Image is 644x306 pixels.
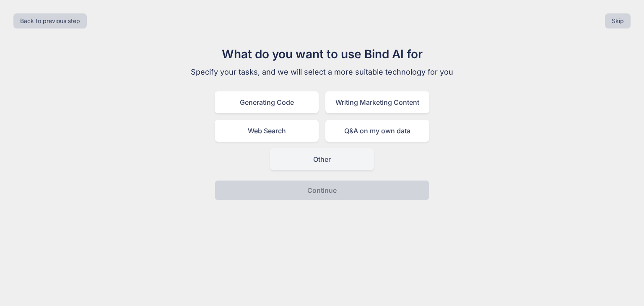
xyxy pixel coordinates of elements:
button: Skip [605,13,631,29]
button: Back to previous step [13,13,87,29]
button: Continue [215,180,429,200]
p: Specify your tasks, and we will select a more suitable technology for you [181,66,463,78]
p: Continue [307,185,337,195]
div: Web Search [215,120,319,142]
h1: What do you want to use Bind AI for [181,45,463,63]
div: Generating Code [215,91,319,113]
div: Other [270,148,374,170]
div: Q&A on my own data [325,120,429,142]
div: Writing Marketing Content [325,91,429,113]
